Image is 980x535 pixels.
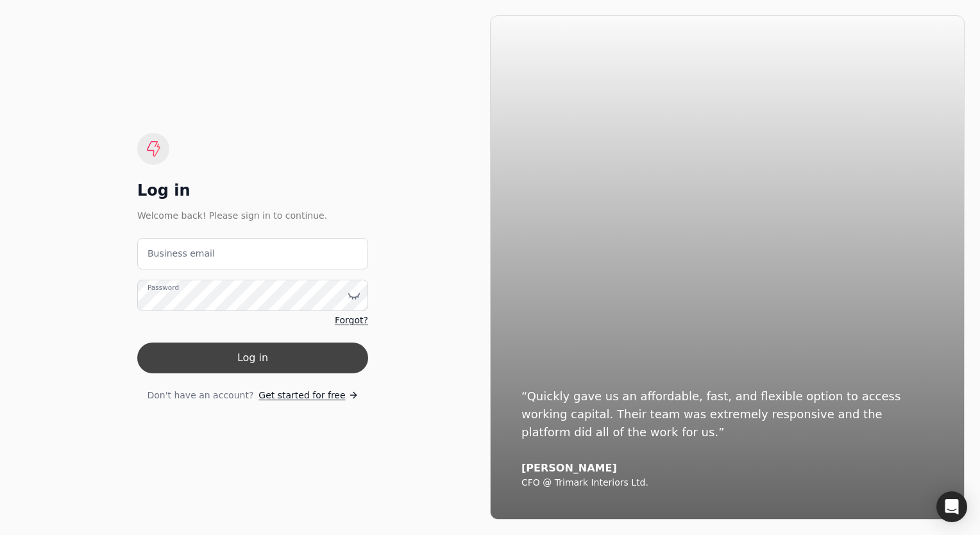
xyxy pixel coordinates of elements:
label: Business email [148,247,215,260]
span: Get started for free [258,389,345,402]
div: Open Intercom Messenger [936,491,967,522]
div: [PERSON_NAME] [521,462,933,475]
a: Get started for free [258,389,358,402]
div: “Quickly gave us an affordable, fast, and flexible option to access working capital. Their team w... [521,387,933,441]
button: Log in [137,343,368,373]
div: Log in [137,180,368,201]
div: Welcome back! Please sign in to continue. [137,208,368,223]
span: Don't have an account? [147,389,253,402]
div: CFO @ Trimark Interiors Ltd. [521,477,933,489]
label: Password [148,283,179,293]
a: Forgot? [335,314,368,327]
